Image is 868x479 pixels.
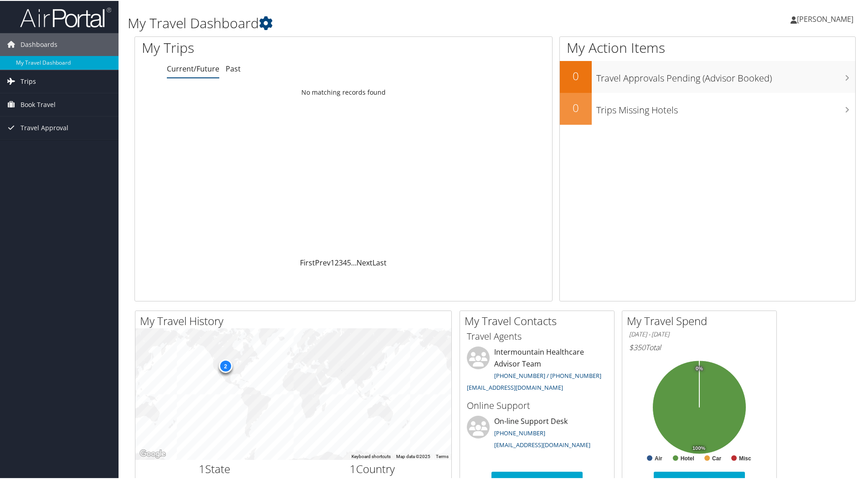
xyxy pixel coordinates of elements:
text: Hotel [681,454,694,461]
a: [PERSON_NAME] [790,5,863,32]
a: [PHONE_NUMBER] / [PHONE_NUMBER] [494,371,601,379]
h1: My Trips [142,37,372,56]
div: 2 [218,358,232,372]
a: 1 [331,257,335,267]
a: 3 [339,257,343,267]
a: 2 [335,257,339,267]
a: [PHONE_NUMBER] [494,428,545,436]
span: 1 [199,460,205,475]
tspan: 0% [696,365,703,371]
h1: My Travel Dashboard [128,13,618,32]
button: Keyboard shortcuts [351,453,391,459]
h2: 0 [560,99,592,115]
td: No matching records found [135,83,552,100]
h6: Total [629,341,770,352]
a: First [300,257,315,267]
h2: My Travel Contacts [465,312,614,328]
li: On-line Support Desk [462,415,612,452]
img: airportal-logo.png [20,6,111,27]
span: … [351,257,356,267]
a: Past [226,63,241,73]
h1: My Action Items [560,37,855,56]
a: Open this area in Google Maps (opens a new window) [138,447,168,459]
a: Last [372,257,387,267]
h3: Trips Missing Hotels [596,98,855,116]
text: Misc [739,454,751,461]
text: Air [655,454,662,461]
h2: State [142,460,287,476]
span: Map data ©2025 [396,453,430,458]
span: Dashboards [21,32,57,55]
h2: Country [300,460,445,476]
span: Travel Approval [21,116,68,138]
a: Terms (opens in new tab) [436,453,449,458]
a: Prev [315,257,331,267]
tspan: 100% [692,445,705,450]
h3: Travel Agents [467,329,607,342]
h3: Online Support [467,398,607,411]
span: [PERSON_NAME] [797,13,853,23]
h2: 0 [560,67,592,83]
h2: My Travel Spend [627,312,776,328]
h6: [DATE] - [DATE] [629,329,770,338]
a: Current/Future [167,63,219,73]
a: [EMAIL_ADDRESS][DOMAIN_NAME] [467,382,563,391]
a: 5 [347,257,351,267]
h2: My Travel History [140,312,451,328]
li: Intermountain Healthcare Advisor Team [462,346,612,394]
img: Google [138,447,168,459]
a: [EMAIL_ADDRESS][DOMAIN_NAME] [494,440,590,448]
a: 0Trips Missing Hotels [560,92,855,124]
span: $350 [629,341,646,352]
a: 4 [343,257,347,267]
text: Car [712,454,721,461]
span: 1 [350,460,356,475]
h3: Travel Approvals Pending (Advisor Booked) [596,66,855,84]
a: Next [356,257,372,267]
a: 0Travel Approvals Pending (Advisor Booked) [560,60,855,92]
span: Trips [21,69,36,92]
span: Book Travel [21,92,56,115]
